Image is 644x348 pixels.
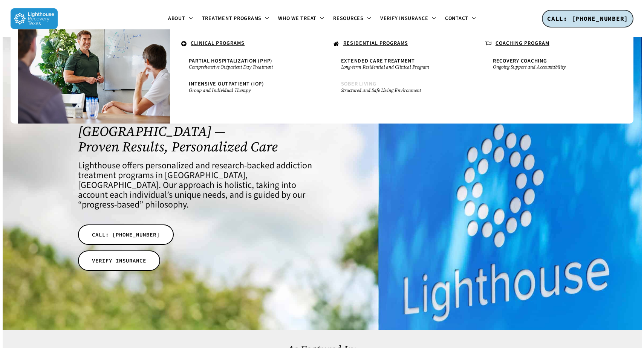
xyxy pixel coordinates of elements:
a: CALL: [PHONE_NUMBER] [78,224,174,245]
small: Long-term Residential and Clinical Program [341,64,455,70]
span: Sober Living [341,80,376,88]
a: Extended Care TreatmentLong-term Residential and Clinical Program [337,55,459,74]
small: Structured and Safe Living Environment [341,87,455,93]
span: VERIFY INSURANCE [92,257,146,264]
span: CALL: [PHONE_NUMBER] [547,15,628,22]
a: CALL: [PHONE_NUMBER] [542,10,633,28]
span: . [29,40,31,47]
a: RESIDENTIAL PROGRAMS [330,37,467,51]
span: Partial Hospitalization (PHP) [189,57,272,65]
span: CALL: [PHONE_NUMBER] [92,231,160,238]
a: Treatment Programs [197,16,274,22]
span: Recovery Coaching [493,57,547,65]
h4: Lighthouse offers personalized and research-backed addiction treatment programs in [GEOGRAPHIC_DA... [78,161,312,210]
span: Who We Treat [278,15,317,22]
u: CLINICAL PROGRAMS [191,40,245,47]
small: Ongoing Support and Accountability [493,64,607,70]
a: Resources [329,16,376,22]
span: Resources [333,15,364,22]
a: CLINICAL PROGRAMS [177,37,314,51]
span: About [168,15,185,22]
a: progress-based [82,198,139,211]
img: Lighthouse Recovery Texas [11,8,58,29]
span: Contact [445,15,468,22]
a: Partial Hospitalization (PHP)Comprehensive Outpatient Day Treatment [185,55,307,74]
a: Who We Treat [274,16,329,22]
span: Verify Insurance [380,15,428,22]
span: Extended Care Treatment [341,57,415,65]
small: Comprehensive Outpatient Day Treatment [189,64,303,70]
a: About [164,16,197,22]
span: Intensive Outpatient (IOP) [189,80,264,88]
u: COACHING PROGRAM [496,40,549,47]
a: VERIFY INSURANCE [78,250,160,271]
a: Verify Insurance [376,16,441,22]
a: Contact [441,16,480,22]
h1: Top-Rated Addiction Treatment Center in [GEOGRAPHIC_DATA], [GEOGRAPHIC_DATA] — Proven Results, Pe... [78,93,312,154]
u: RESIDENTIAL PROGRAMS [343,40,408,47]
small: Group and Individual Therapy [189,87,303,93]
a: COACHING PROGRAM [482,37,618,51]
a: . [26,37,162,50]
a: Intensive Outpatient (IOP)Group and Individual Therapy [185,78,307,97]
span: Treatment Programs [202,15,262,22]
a: Sober LivingStructured and Safe Living Environment [337,78,459,97]
a: Recovery CoachingOngoing Support and Accountability [489,55,611,74]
